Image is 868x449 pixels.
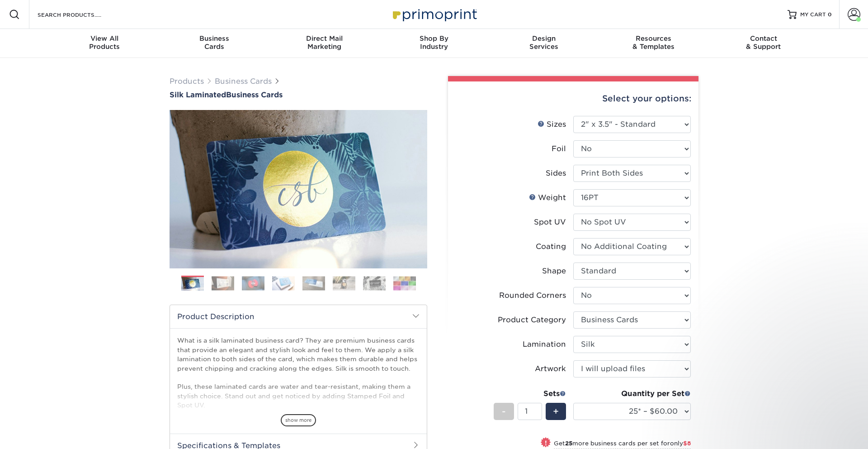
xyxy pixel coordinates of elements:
[212,276,234,290] img: Business Cards 02
[389,5,479,24] img: Primoprint
[553,405,559,418] span: +
[50,34,160,43] span: View All
[708,29,818,58] a: Contact& Support
[708,34,818,43] span: Contact
[565,440,572,447] strong: 25
[160,29,269,58] a: BusinessCards
[379,34,489,43] span: Shop By
[269,34,379,51] div: Marketing
[523,339,566,350] div: Lamination
[670,440,691,447] span: only
[269,29,379,58] a: Direct MailMarketing
[554,440,691,449] small: Get more business cards per set for
[170,305,427,328] h2: Product Description
[542,266,566,277] div: Shape
[170,91,226,99] span: Silk Laminated
[302,276,325,290] img: Business Cards 05
[455,81,691,116] div: Select your options:
[502,405,506,418] span: -
[538,119,566,130] div: Sizes
[828,11,832,18] span: 0
[708,34,818,51] div: & Support
[215,77,272,86] a: Business Cards
[50,34,160,51] div: Products
[536,241,566,252] div: Coating
[50,29,160,58] a: View AllProducts
[333,276,355,290] img: Business Cards 06
[599,34,708,51] div: & Templates
[535,363,566,374] div: Artwork
[170,77,204,86] a: Products
[800,11,826,19] span: MY CART
[494,388,566,399] div: Sets
[489,34,599,43] span: Design
[683,440,691,447] span: $8
[552,143,566,154] div: Foil
[37,9,125,20] input: SEARCH PRODUCTS.....
[181,272,204,295] img: Business Cards 01
[160,34,269,43] span: Business
[545,438,547,448] span: !
[534,217,566,228] div: Spot UV
[599,34,708,43] span: Resources
[529,192,566,203] div: Weight
[489,34,599,51] div: Services
[170,91,427,99] h1: Business Cards
[499,290,566,301] div: Rounded Corners
[170,91,427,99] a: Silk LaminatedBusiness Cards
[379,34,489,51] div: Industry
[498,315,566,325] div: Product Category
[546,168,566,179] div: Sides
[269,34,379,43] span: Direct Mail
[599,29,708,58] a: Resources& Templates
[170,60,427,318] img: Silk Laminated 01
[272,276,295,290] img: Business Cards 04
[160,34,269,51] div: Cards
[242,276,264,290] img: Business Cards 03
[379,29,489,58] a: Shop ByIndustry
[393,276,416,290] img: Business Cards 08
[363,276,386,290] img: Business Cards 07
[281,414,316,426] span: show more
[489,29,599,58] a: DesignServices
[573,388,691,399] div: Quantity per Set
[837,418,859,440] iframe: Intercom live chat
